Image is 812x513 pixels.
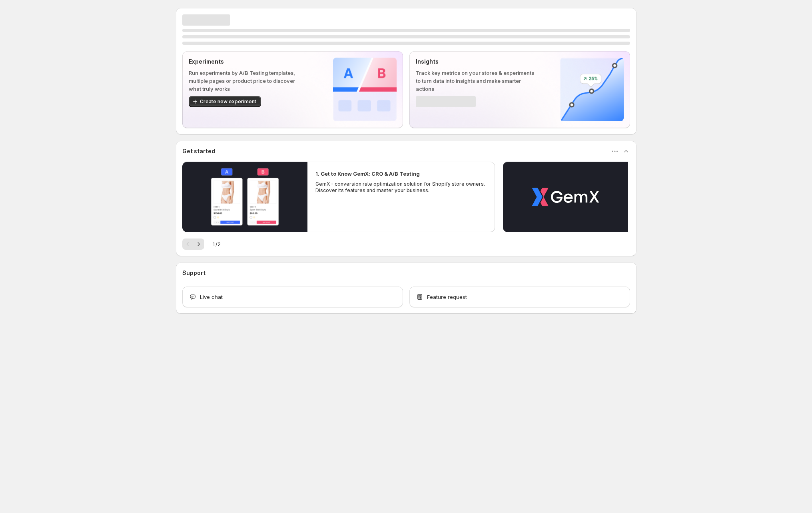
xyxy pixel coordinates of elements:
[189,96,261,107] button: Create new experiment
[189,69,307,93] p: Run experiments by A/B Testing templates, multiple pages or product price to discover what truly ...
[189,58,307,66] p: Experiments
[315,170,420,178] h2: 1. Get to Know GemX: CRO & A/B Testing
[333,58,397,121] img: Experiments
[560,58,624,121] img: Insights
[200,98,256,105] span: Create new experiment
[182,238,204,250] nav: Pagination
[212,240,221,248] span: 1 / 2
[503,162,628,232] button: Play video
[182,269,205,277] h3: Support
[315,181,487,194] p: GemX - conversion rate optimization solution for Shopify store owners. Discover its features and ...
[200,293,223,301] span: Live chat
[193,238,204,250] button: Next
[416,69,535,93] p: Track key metrics on your stores & experiments to turn data into insights and make smarter actions
[182,147,215,155] h3: Get started
[182,162,307,232] button: Play video
[416,58,535,66] p: Insights
[427,293,467,301] span: Feature request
